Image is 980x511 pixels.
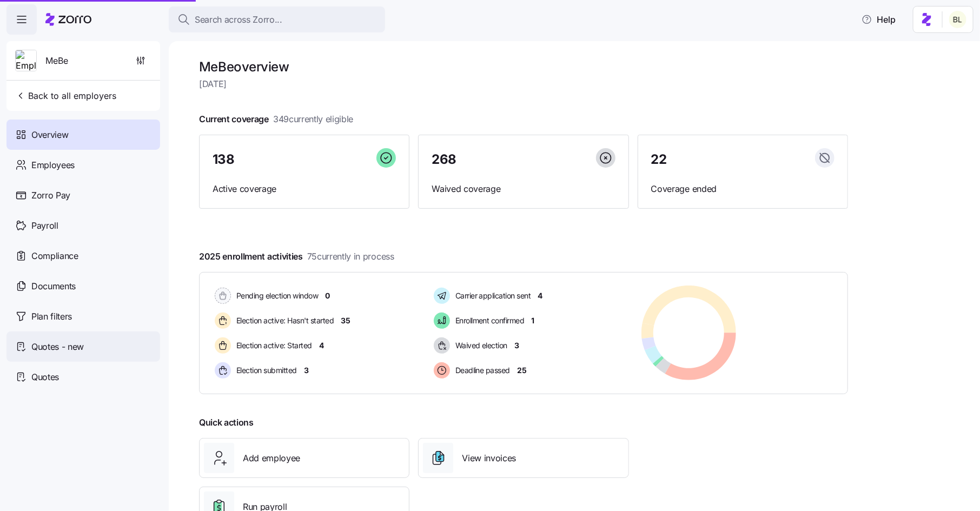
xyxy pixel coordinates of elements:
span: Quotes - new [31,340,84,354]
span: 0 [326,290,330,301]
span: Compliance [31,249,78,263]
span: 2025 enrollment activities [199,250,394,263]
span: 138 [213,153,235,166]
span: Enrollment confirmed [452,315,525,326]
a: Compliance [6,241,160,271]
a: Documents [6,271,160,301]
a: Overview [6,120,160,150]
span: Election active: Started [233,340,312,351]
span: Documents [31,280,76,293]
img: Employer logo [16,50,36,72]
span: 3 [304,365,309,376]
img: 2fabda6663eee7a9d0b710c60bc473af [949,11,966,28]
span: Overview [31,128,68,142]
span: Pending election window [233,290,319,301]
button: Help [853,9,904,30]
a: Quotes [6,362,160,392]
span: 268 [432,153,456,166]
span: 1 [532,315,535,326]
span: View invoices [462,452,516,465]
span: Payroll [31,219,58,233]
a: Employees [6,150,160,180]
span: 3 [514,340,519,351]
span: Quick actions [199,416,254,429]
button: Back to all employers [11,85,121,107]
button: Search across Zorro... [169,6,385,32]
span: Coverage ended [651,182,835,196]
span: Search across Zorro... [195,13,282,26]
span: MeBe [45,54,68,68]
h1: MeBe overview [199,58,848,75]
span: 75 currently in process [307,250,394,263]
span: Deadline passed [452,365,511,376]
span: Plan filters [31,310,72,323]
span: Waived election [452,340,508,351]
span: Carrier application sent [452,290,531,301]
span: Election submitted [233,365,297,376]
span: 4 [538,290,543,301]
span: 25 [517,365,526,376]
span: 35 [341,315,350,326]
a: Plan filters [6,301,160,331]
span: 4 [319,340,324,351]
a: Payroll [6,210,160,241]
span: Help [862,13,896,26]
span: Active coverage [213,182,396,196]
a: Zorro Pay [6,180,160,210]
span: Employees [31,158,75,172]
span: Back to all employers [15,89,116,102]
span: Current coverage [199,112,353,126]
span: Quotes [31,370,59,384]
a: Quotes - new [6,331,160,362]
span: Add employee [243,452,300,465]
span: Waived coverage [432,182,615,196]
span: 349 currently eligible [273,112,353,126]
span: Zorro Pay [31,189,70,202]
span: [DATE] [199,77,848,91]
span: Election active: Hasn't started [233,315,334,326]
span: 22 [651,153,667,166]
